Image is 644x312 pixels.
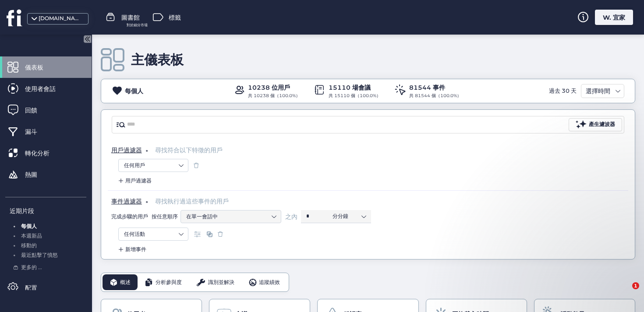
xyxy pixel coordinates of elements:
[21,242,37,249] font: 移動的
[259,279,280,285] font: 追蹤績效
[124,159,183,172] nz-select-item: 任何用戶
[409,93,461,98] font: 共 81544 個（100.0%）
[111,197,142,205] font: 事件過濾器
[124,228,183,241] nz-select-item: 任何活動
[329,93,381,98] font: 共 15110 個（100.0%）
[13,231,18,238] font: 。
[169,14,181,21] font: 標籤
[634,283,637,289] font: 1
[25,171,37,179] font: 熱圖
[586,87,610,95] font: 選擇時間
[409,84,445,91] font: 81544 事件
[145,145,152,153] font: 。
[155,146,223,154] font: 尋找符合以下特徵的用戶
[111,146,142,154] font: 用戶過濾器
[25,63,43,71] font: 儀表板
[120,279,131,285] font: 概述
[156,279,182,285] font: 分析參與度
[125,246,146,252] font: 新增事件
[10,207,34,215] font: 近期片段
[614,282,635,303] iframe: 對講機即時聊天
[127,23,148,27] font: 對於細分市場
[145,196,152,204] font: 。
[125,177,152,184] font: 用戶過濾器
[208,279,234,285] font: 識別並解決
[549,88,577,94] font: 過去 30 天
[248,84,290,91] font: 10238 位用戶
[25,128,37,136] font: 漏斗
[13,241,18,247] font: 。
[186,210,276,223] nz-select-item: 在單一會話中
[155,197,229,205] font: 尋找執行過這些事件的用戶
[333,210,366,223] nz-select-item: 分分鐘
[124,231,145,237] font: 任何活動
[125,87,143,95] font: 每個人
[124,162,145,168] font: 任何用戶
[285,213,297,221] font: 之內
[121,14,140,21] font: 圖書館
[21,264,42,270] font: 更多的 ...
[111,213,148,220] font: 完成步驟的用戶
[13,221,18,228] font: 。
[569,118,622,131] button: 產生濾波器
[13,250,18,257] font: 。
[25,284,37,292] font: 配置
[21,232,42,239] font: 本週新品
[39,15,85,21] font: [DOMAIN_NAME]
[21,223,37,229] font: 每個人
[152,213,178,220] font: 按任意順序
[603,14,625,21] font: W. 宜家
[131,52,184,68] font: 主儀表板
[25,149,50,157] font: 轉化分析
[21,252,58,258] font: 最近點擊了憤怒
[589,121,615,127] font: 產生濾波器
[25,106,37,114] font: 回饋
[25,85,56,93] font: 使用者會話
[186,213,218,220] font: 在單一會話中
[248,93,300,98] font: 共 10238 個（100.0%）
[333,213,348,219] font: 分分鐘
[329,84,371,91] font: 15110 場會議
